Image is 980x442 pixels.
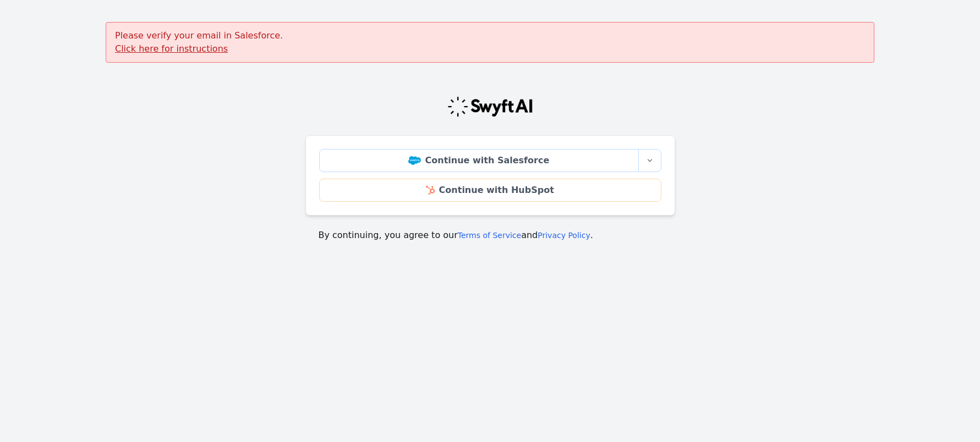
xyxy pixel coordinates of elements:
[538,231,590,240] a: Privacy Policy
[447,96,534,118] img: Swyft Logo
[408,156,421,165] img: Salesforce
[319,179,661,202] a: Continue with HubSpot
[319,229,662,242] p: By continuing, you agree to our and .
[319,149,639,172] a: Continue with Salesforce
[458,231,521,240] a: Terms of Service
[115,43,228,54] a: Click here for instructions
[426,186,434,195] img: HubSpot
[106,22,874,63] div: Please verify your email in Salesforce.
